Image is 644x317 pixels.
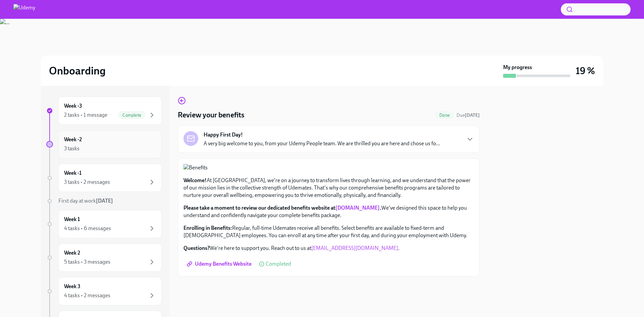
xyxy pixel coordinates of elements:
[183,205,381,211] strong: Please take a moment to review our dedicated benefits website at .
[58,198,113,204] span: First day at work
[64,111,107,119] div: 2 tasks • 1 message
[64,225,111,232] div: 4 tasks • 6 messages
[183,177,207,183] strong: Welcome!
[183,225,232,231] strong: Enrolling in Benefits:
[64,145,79,152] div: 3 tasks
[64,169,82,177] h6: Week -1
[465,112,480,118] strong: [DATE]
[457,112,480,118] span: Due
[266,261,291,267] span: Completed
[46,210,162,238] a: Week 14 tasks • 6 messages
[64,292,110,299] div: 4 tasks • 2 messages
[64,258,110,266] div: 5 tasks • 3 messages
[311,245,398,251] a: [EMAIL_ADDRESS][DOMAIN_NAME]
[64,283,80,290] h6: Week 3
[576,65,595,77] h3: 19 %
[64,249,80,257] h6: Week 2
[46,197,162,205] a: First day at work[DATE]
[118,113,145,118] span: Complete
[46,97,162,125] a: Week -32 tasks • 1 messageComplete
[49,64,106,77] h2: Onboarding
[64,136,82,143] h6: Week -2
[188,261,252,267] span: Udemy Benefits Website
[46,130,162,158] a: Week -23 tasks
[64,216,80,223] h6: Week 1
[64,102,82,110] h6: Week -3
[183,245,474,252] p: We're here to support you. Reach out to us at .
[178,110,245,120] h4: Review your benefits
[183,204,474,219] p: We've designed this space to help you understand and confidently navigate your complete benefits ...
[204,140,440,147] p: A very big welcome to you, from your Udemy People team. We are thrilled you are here and chose us...
[46,277,162,305] a: Week 34 tasks • 2 messages
[183,164,474,171] button: Zoom image
[457,112,480,118] span: October 2nd, 2025 09:00
[46,164,162,192] a: Week -13 tasks • 2 messages
[13,4,35,15] img: Udemy
[204,131,243,139] strong: Happy First Day!
[183,257,256,271] a: Udemy Benefits Website
[183,245,210,251] strong: Questions?
[503,64,532,71] strong: My progress
[183,177,474,199] p: At [GEOGRAPHIC_DATA], we're on a journey to transform lives through learning, and we understand t...
[183,224,474,239] p: Regular, full-time Udemates receive all benefits. Select benefits are available to fixed-term and...
[435,113,454,118] span: Done
[46,244,162,272] a: Week 25 tasks • 3 messages
[64,178,110,186] div: 3 tasks • 2 messages
[335,205,380,211] a: [DOMAIN_NAME]
[96,198,113,204] strong: [DATE]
